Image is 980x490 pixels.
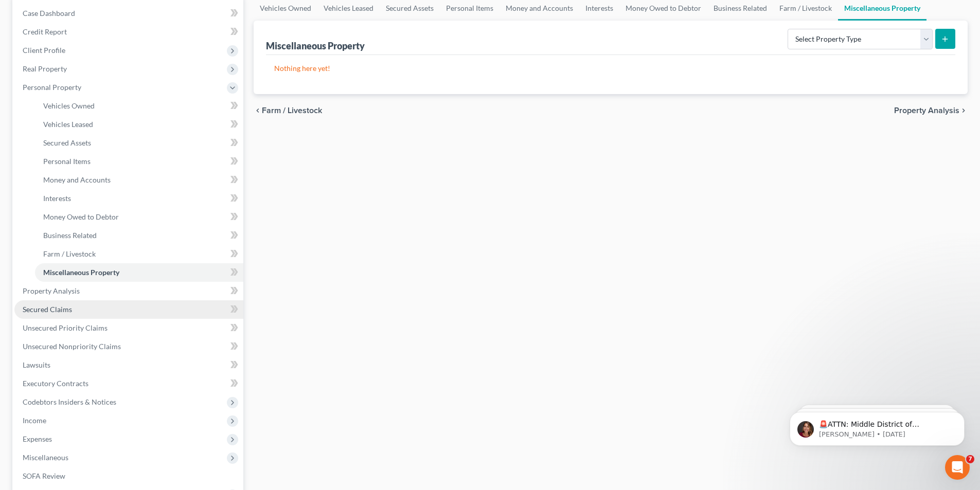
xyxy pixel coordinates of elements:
[23,453,68,462] span: Miscellaneous
[35,245,243,263] a: Farm / Livestock
[35,189,243,208] a: Interests
[774,390,980,462] iframe: Intercom notifications message
[23,305,72,314] span: Secured Claims
[254,106,262,115] i: chevron_left
[254,106,322,115] button: chevron_left Farm / Livestock
[23,323,108,332] span: Unsecured Priority Claims
[894,106,959,115] span: Property Analysis
[35,134,243,152] a: Secured Assets
[43,175,111,184] span: Money and Accounts
[14,356,243,374] a: Lawsuits
[23,64,67,73] span: Real Property
[23,83,81,92] span: Personal Property
[23,46,65,55] span: Client Profile
[43,120,93,129] span: Vehicles Leased
[43,249,96,258] span: Farm / Livestock
[23,471,65,480] span: SOFA Review
[274,63,947,74] p: Nothing here yet!
[23,397,116,406] span: Codebtors Insiders & Notices
[14,337,243,356] a: Unsecured Nonpriority Claims
[14,4,243,23] a: Case Dashboard
[23,286,80,295] span: Property Analysis
[35,263,243,282] a: Miscellaneous Property
[23,379,88,388] span: Executory Contracts
[43,231,97,240] span: Business Related
[43,157,91,166] span: Personal Items
[45,30,174,120] span: 🚨ATTN: Middle District of [US_STATE] The court has added a new Credit Counseling Field that we ne...
[14,300,243,319] a: Secured Claims
[35,152,243,171] a: Personal Items
[262,106,322,115] span: Farm / Livestock
[23,360,50,369] span: Lawsuits
[35,171,243,189] a: Money and Accounts
[35,97,243,115] a: Vehicles Owned
[14,23,243,41] a: Credit Report
[894,106,968,115] button: Property Analysis chevron_right
[14,374,243,393] a: Executory Contracts
[945,455,970,480] iframe: Intercom live chat
[23,342,121,351] span: Unsecured Nonpriority Claims
[43,212,119,221] span: Money Owed to Debtor
[23,416,46,425] span: Income
[14,319,243,337] a: Unsecured Priority Claims
[23,9,75,17] span: Case Dashboard
[35,226,243,245] a: Business Related
[266,40,365,52] div: Miscellaneous Property
[45,40,177,49] p: Message from Katie, sent 4w ago
[14,282,243,300] a: Property Analysis
[14,467,243,485] a: SOFA Review
[43,101,95,110] span: Vehicles Owned
[43,194,71,203] span: Interests
[43,268,119,277] span: Miscellaneous Property
[966,455,974,463] span: 7
[959,106,968,115] i: chevron_right
[43,138,91,147] span: Secured Assets
[23,27,67,36] span: Credit Report
[35,208,243,226] a: Money Owed to Debtor
[35,115,243,134] a: Vehicles Leased
[23,434,52,443] span: Expenses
